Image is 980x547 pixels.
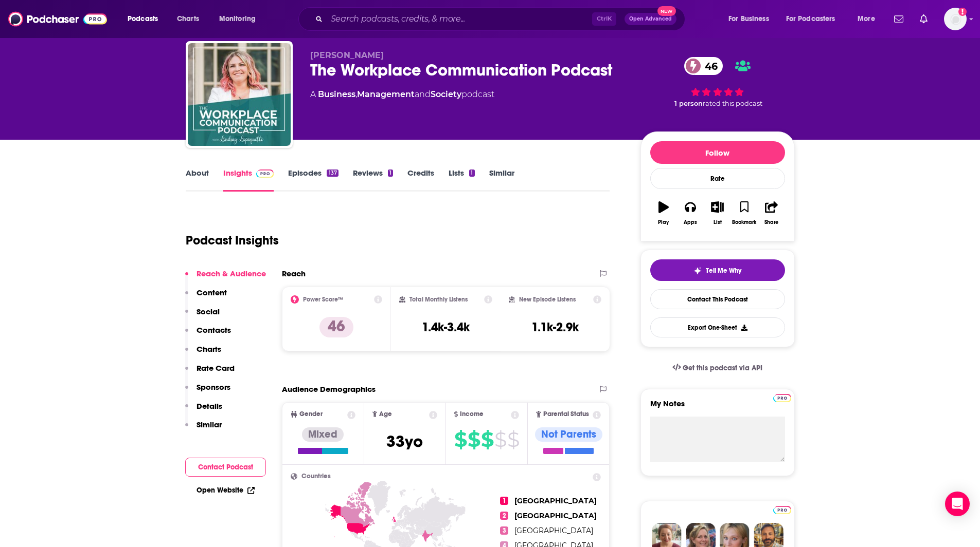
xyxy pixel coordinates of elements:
[170,11,205,27] a: Charts
[407,168,434,192] a: Credits
[422,319,470,335] h3: 1.4k-3.4k
[779,11,850,27] button: open menu
[731,195,758,232] button: Bookmark
[185,458,266,477] button: Contact Podcast
[944,8,967,30] span: Logged in as AtriaBooks
[916,10,932,28] a: Show notifications dropdown
[958,8,967,16] svg: Add a profile image
[703,100,762,107] span: rated this podcast
[629,16,672,22] span: Open Advanced
[693,267,702,275] img: tell me why sparkle
[764,219,778,225] div: Share
[543,411,589,418] span: Parental Status
[664,355,771,381] a: Get this podcast via API
[318,89,355,99] a: Business
[945,492,970,516] div: Open Intercom Messenger
[650,289,785,309] a: Contact This Podcast
[677,195,704,232] button: Apps
[197,401,222,411] p: Details
[507,431,519,448] span: $
[219,12,256,26] span: Monitoring
[728,12,769,26] span: For Business
[514,526,593,535] span: [GEOGRAPHIC_DATA]
[773,392,791,402] a: Pro website
[212,11,269,27] button: open menu
[386,431,423,451] span: 33 yo
[301,473,331,480] span: Countries
[197,420,222,429] p: Similar
[454,431,467,448] span: $
[186,168,209,192] a: About
[355,89,357,99] span: ,
[197,288,227,297] p: Content
[197,269,266,278] p: Reach & Audience
[658,219,669,225] div: Play
[188,43,291,146] img: The Workplace Communication Podcast
[858,12,875,26] span: More
[468,431,480,448] span: $
[684,219,697,225] div: Apps
[415,89,431,99] span: and
[650,317,785,337] button: Export One-Sheet
[327,169,338,177] div: 137
[223,168,274,192] a: InsightsPodchaser Pro
[721,11,782,27] button: open menu
[944,8,967,30] img: User Profile
[431,89,461,99] a: Society
[706,267,741,275] span: Tell Me Why
[650,259,785,281] button: tell me why sparkleTell Me Why
[481,431,493,448] span: $
[185,288,227,307] button: Content
[489,168,514,192] a: Similar
[288,168,338,192] a: Episodes137
[773,504,791,514] a: Pro website
[514,511,597,520] span: [GEOGRAPHIC_DATA]
[519,296,576,303] h2: New Episode Listens
[409,296,468,303] h2: Total Monthly Listens
[282,384,376,394] h2: Audience Demographics
[640,50,795,114] div: 46 1 personrated this podcast
[944,8,967,30] button: Show profile menu
[469,169,474,177] div: 1
[197,382,230,392] p: Sponsors
[8,9,107,29] a: Podchaser - Follow, Share and Rate Podcasts
[449,168,474,192] a: Lists1
[185,344,221,363] button: Charts
[256,169,274,178] img: Podchaser Pro
[185,420,222,439] button: Similar
[299,411,323,418] span: Gender
[302,427,344,442] div: Mixed
[185,307,220,326] button: Social
[185,363,235,382] button: Rate Card
[514,496,597,505] span: [GEOGRAPHIC_DATA]
[650,399,785,417] label: My Notes
[197,344,221,354] p: Charts
[531,319,579,335] h3: 1.1k-2.9k
[197,325,231,335] p: Contacts
[460,411,484,418] span: Income
[535,427,602,442] div: Not Parents
[494,431,506,448] span: $
[197,307,220,316] p: Social
[773,506,791,514] img: Podchaser Pro
[353,168,393,192] a: Reviews1
[625,13,676,25] button: Open AdvancedNew
[197,363,235,373] p: Rate Card
[282,269,306,278] h2: Reach
[694,57,723,75] span: 46
[177,12,199,26] span: Charts
[120,11,171,27] button: open menu
[758,195,785,232] button: Share
[657,6,676,16] span: New
[650,141,785,164] button: Follow
[357,89,415,99] a: Management
[683,364,762,372] span: Get this podcast via API
[650,168,785,189] div: Rate
[327,11,592,27] input: Search podcasts, credits, & more...
[185,325,231,344] button: Contacts
[714,219,722,225] div: List
[185,382,230,401] button: Sponsors
[773,394,791,402] img: Podchaser Pro
[500,526,508,535] span: 3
